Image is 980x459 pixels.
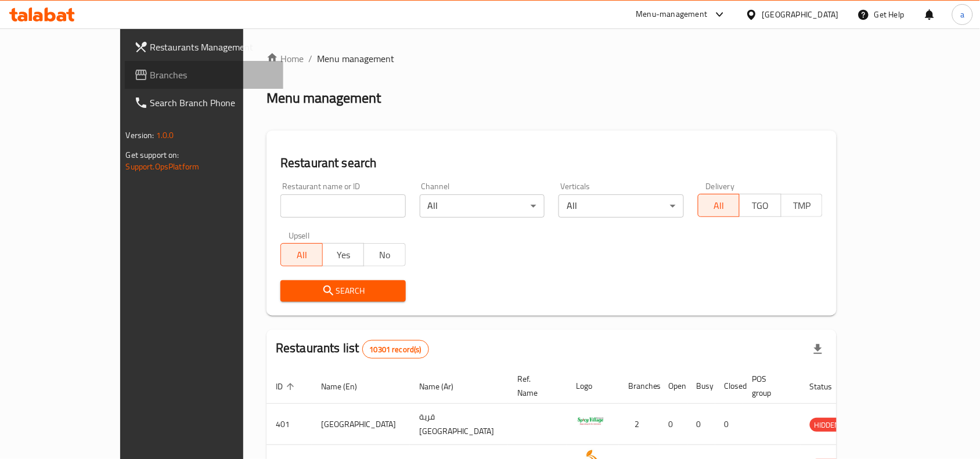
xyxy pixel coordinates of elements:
td: [GEOGRAPHIC_DATA] [312,404,410,445]
button: Yes [322,243,365,266]
span: All [703,197,736,214]
button: All [698,194,740,217]
h2: Restaurants list [276,339,429,359]
span: No [369,247,401,263]
input: Search for restaurant name or ID.. [280,194,406,218]
th: Busy [687,368,715,404]
span: Version: [126,128,154,143]
td: 2 [619,404,660,445]
th: Open [660,368,687,404]
span: Name (Ar) [419,380,469,393]
td: 0 [687,404,715,445]
div: [GEOGRAPHIC_DATA] [762,8,839,21]
a: Search Branch Phone [125,89,284,117]
div: Export file [804,335,832,363]
td: 0 [660,404,687,445]
span: Ref. Name [517,372,553,400]
a: Branches [125,61,284,89]
a: Home [266,52,304,66]
span: Search Branch Phone [150,96,275,110]
span: HIDDEN [810,418,845,432]
button: Search [280,280,406,302]
nav: breadcrumb [266,52,837,66]
div: All [559,194,684,218]
span: Status [810,380,848,393]
span: Restaurants Management [150,40,275,54]
span: ID [276,380,298,393]
span: Yes [327,247,360,263]
label: Upsell [289,232,310,240]
th: Logo [567,368,619,404]
td: قرية [GEOGRAPHIC_DATA] [410,404,508,445]
span: TMP [786,197,819,214]
div: Total records count [362,340,429,359]
span: Branches [150,68,275,82]
div: Menu-management [636,8,708,21]
h2: Restaurant search [280,154,823,172]
button: No [363,243,406,266]
a: Restaurants Management [125,33,284,61]
img: Spicy Village [576,407,605,436]
li: / [308,52,312,66]
th: Branches [619,368,660,404]
span: Name (En) [321,380,372,393]
span: 1.0.0 [156,128,174,143]
span: TGO [744,197,777,214]
td: 0 [715,404,743,445]
button: TMP [781,194,823,217]
a: Support.OpsPlatform [126,159,200,174]
span: Get support on: [126,147,179,162]
button: TGO [739,194,781,217]
button: All [280,243,323,266]
span: POS group [752,372,787,400]
th: Closed [715,368,743,404]
span: Search [290,284,397,298]
td: 401 [266,404,312,445]
span: Menu management [317,52,394,66]
h2: Menu management [266,89,381,107]
span: 10301 record(s) [363,344,428,355]
label: Delivery [706,182,735,190]
span: a [960,8,964,21]
span: All [286,247,318,263]
div: All [420,194,545,218]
